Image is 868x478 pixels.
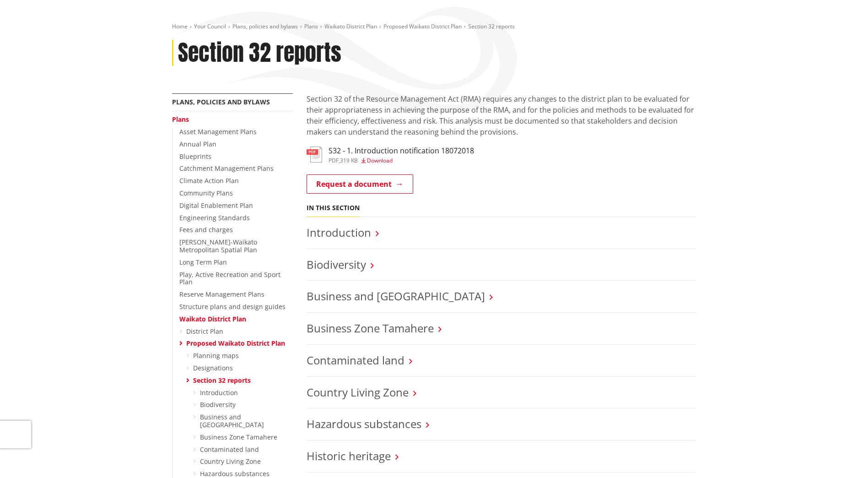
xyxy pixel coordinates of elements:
[179,225,233,234] a: Fees and charges
[367,157,393,164] span: Download
[193,364,233,372] a: Designations
[172,23,696,31] nav: breadcrumb
[172,98,270,106] a: Plans, policies and bylaws
[307,147,322,163] img: document-pdf.svg
[383,22,462,30] a: Proposed Waikato District Plan
[200,413,264,429] a: Business and [GEOGRAPHIC_DATA]
[307,147,474,163] a: S32 - 1. Introduction notification 18072018 pdf,319 KB Download
[200,469,270,478] a: Hazardous substances
[307,225,371,240] a: Introduction
[172,22,188,30] a: Home
[193,376,251,385] a: Section 32 reports
[194,22,226,30] a: Your Council
[179,176,239,185] a: Climate Action Plan
[200,445,259,454] a: Contaminated land
[179,164,274,173] a: Catchment Management Plans
[172,115,189,124] a: Plans
[307,353,404,368] a: Contaminated land
[232,22,298,30] a: Plans, policies and bylaws
[186,339,285,348] a: Proposed Waikato District Plan
[307,174,413,194] a: Request a document
[340,157,358,164] span: 319 KB
[179,213,250,222] a: Engineering Standards
[179,152,211,161] a: Blueprints
[307,320,434,336] a: Business Zone Tamahere
[179,270,280,287] a: Play, Active Recreation and Sport Plan
[179,290,264,299] a: Reserve Management Plans
[307,385,409,400] a: Country Living Zone
[178,40,341,66] h1: Section 32 reports
[826,440,859,473] iframe: Messenger Launcher
[307,448,391,463] a: Historic heritage
[179,302,286,311] a: Structure plans and design guides
[179,140,216,148] a: Annual Plan
[329,157,339,164] span: pdf
[200,400,236,409] a: Biodiversity
[307,288,485,304] a: Business and [GEOGRAPHIC_DATA]
[186,327,223,336] a: District Plan
[304,22,318,30] a: Plans
[329,147,474,155] h3: S32 - 1. Introduction notification 18072018
[307,416,421,431] a: Hazardous substances
[324,22,377,30] a: Waikato District Plan
[468,22,515,30] span: Section 32 reports
[179,189,233,197] a: Community Plans
[307,257,366,272] a: Biodiversity
[179,315,246,323] a: Waikato District Plan
[193,351,239,360] a: Planning maps
[179,201,253,210] a: Digital Enablement Plan
[307,93,696,137] p: Section 32 of the Resource Management Act (RMA) requires any changes to the district plan to be e...
[179,238,257,254] a: [PERSON_NAME]-Waikato Metropolitan Spatial Plan
[200,457,261,466] a: Country Living Zone
[179,127,257,136] a: Asset Management Plans
[200,388,238,397] a: Introduction
[329,158,474,163] div: ,
[307,204,360,212] h5: In this section
[200,433,277,441] a: Business Zone Tamahere
[179,258,227,266] a: Long Term Plan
